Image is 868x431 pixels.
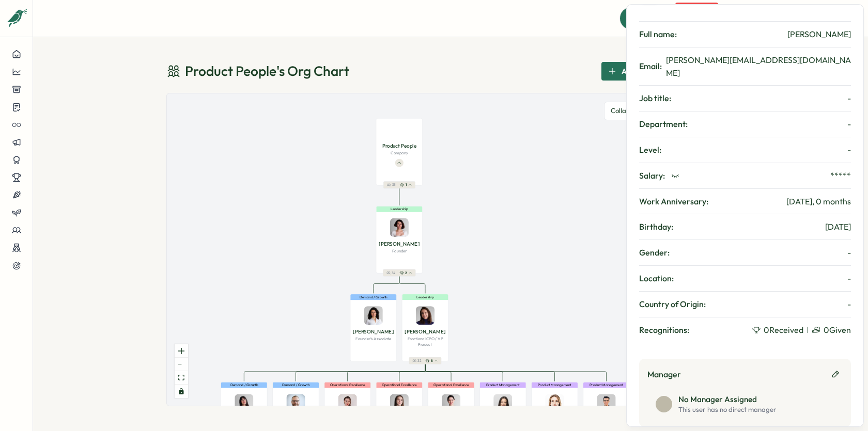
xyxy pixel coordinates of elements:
[647,368,681,381] span: Manager
[601,62,670,81] button: Add Record
[404,336,446,347] p: Fractional CPO / VP Product
[639,143,661,156] span: Level:
[175,371,188,385] button: fit view
[390,394,409,412] img: Elena Ladushyna
[376,206,423,273] div: LeadershipMirela Mus[PERSON_NAME]Founder342
[639,220,673,233] span: Birthday:
[391,150,408,156] p: Company
[273,382,319,388] div: Demand / Growth
[379,240,420,248] p: [PERSON_NAME]
[286,394,305,412] img: Michael Johannes
[338,394,357,412] img: Axi Molnar
[675,3,718,11] span: 5 tasks waiting
[376,118,423,185] div: Product PeopleCompany351
[639,246,670,259] span: Gender:
[390,218,409,237] img: Mirela Mus
[382,142,417,150] p: Product People
[350,294,396,300] div: Demand / Growth
[678,394,777,405] span: No Manager Assigned
[185,62,349,80] span: Product People 's Org Chart
[175,344,188,358] button: zoom in
[376,382,422,388] div: Operational Excellence
[639,195,708,208] span: Work Anniversary:
[355,336,391,342] p: Founder's Associate
[639,92,671,105] span: Job title:
[678,405,777,414] span: This user has no direct manager
[639,324,689,337] span: Recognitions:
[383,181,415,188] button: 351
[493,394,512,412] img: Elisabetta ​Casagrande
[442,394,460,412] img: Ketevan Dzukaevi
[392,183,396,187] span: 35
[480,382,526,388] div: Product Management
[383,269,415,277] button: 342
[221,382,267,388] div: Demand / Growth
[235,394,253,412] img: Andrea Lopez
[175,344,188,398] div: React Flow controls
[402,294,448,361] div: LeadershipViktoria Korzhova[PERSON_NAME]Fractional CPO / VP Product328
[622,62,660,80] span: Add Record
[406,183,407,187] span: 1
[175,385,188,398] button: toggle interactivity
[666,54,851,79] span: [PERSON_NAME][EMAIL_ADDRESS][DOMAIN_NAME]
[324,382,370,388] div: Operational Excellence
[545,394,564,412] img: Friederike Giese
[619,7,722,29] button: Quick Actions
[405,270,407,275] span: 2
[639,272,674,285] span: Location:
[409,357,442,364] button: 328
[428,382,474,388] div: Operational Excellence
[431,359,433,363] span: 8
[639,169,665,182] span: Salary:
[350,294,397,361] div: Demand / GrowthValentina Gonzalez[PERSON_NAME]Founder's Associate
[175,358,188,371] button: zoom out
[402,294,448,300] div: Leadership
[416,306,435,325] img: Viktoria Korzhova
[604,102,665,120] button: Collapse All
[376,206,422,212] div: Leadership
[639,118,688,131] span: Department:
[597,394,616,412] img: Hasan Naqvi
[364,306,383,325] img: Valentina Gonzalez
[639,298,706,311] span: Country of Origin:
[583,382,629,388] div: Product Management
[405,328,445,336] p: [PERSON_NAME]
[353,328,394,336] p: [PERSON_NAME]
[417,359,421,363] span: 32
[392,270,396,275] span: 34
[392,248,407,254] p: Founder
[639,60,662,73] span: Email:
[532,382,578,388] div: Product Management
